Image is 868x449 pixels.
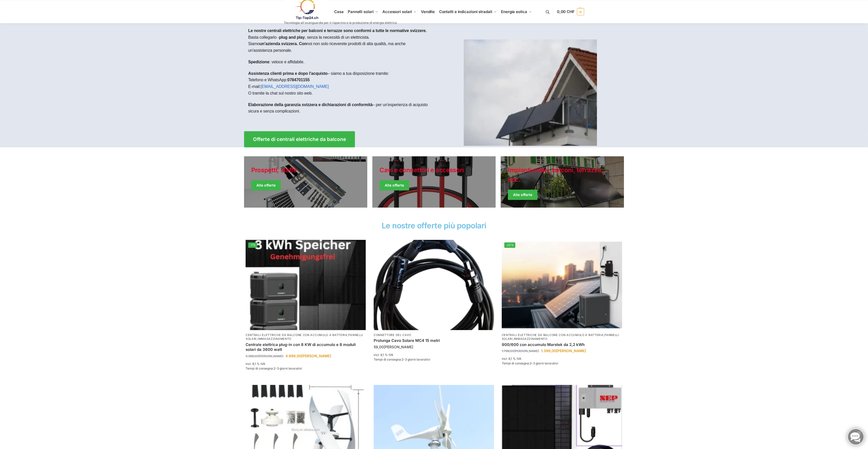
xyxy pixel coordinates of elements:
[374,240,494,330] a: Prolunga solare
[464,39,597,146] img: Home 1
[382,9,412,14] span: Accessori solari
[499,0,534,23] a: Energia eolica
[372,156,496,208] a: Stile vacanziero
[374,333,411,337] a: Connettore del cavo
[246,362,366,366] p: incl. 8,1 % IVA
[577,8,584,15] span: 0
[274,366,302,370] span: 2-3 giorni lavorativi
[557,4,584,19] a: 0,00 CHF 0
[246,240,366,330] img: Home 5
[514,337,547,341] a: Immagazzinamento
[402,358,430,361] span: 2-3 giorni lavorativi
[501,9,527,14] span: Energia eolica
[556,349,586,353] span: [PERSON_NAME]
[246,240,366,330] a: -7%Centrale elettrica plug-in con 8 KW di accumulo e 8 moduli solari da 3600 watt
[248,28,427,39] font: Basta collegarlo - , senza la necessità di un elettricista.
[244,156,367,208] a: Stile vacanziero
[374,345,384,349] font: 59,00
[374,338,494,343] a: Prolunga Cavo Solare MC4 15 metri
[374,358,402,361] font: Tempi di consegna:
[248,103,428,114] font: – per un'esperienza di acquisto sicura e senza complicazioni.
[439,9,492,14] span: Contatti e indicazioni stradali
[246,333,363,341] a: Pannelli solari
[502,349,514,353] font: 1.799,00
[284,21,397,24] p: Tecnologia all'avanguardia per il risparmio e la produzione di energia elettrica
[257,337,258,341] font: ,
[248,71,389,95] font: – siamo a tua disposizione tramite: Telefono e WhatsApp: E-mail: O tramite la chat sul nostro sit...
[246,366,274,370] font: Tempi di consegna:
[502,356,622,361] p: incl. 8,1 % IVA
[246,333,348,337] a: Centrali elettriche da balcone con accumulo a batteria
[246,354,258,358] font: 5.399,00
[604,333,605,337] font: ,
[246,342,366,352] a: Centrale elettrica plug-in con 8 KW di accumulo e 8 moduli solari da 3600 watt
[419,0,437,23] a: Vendite
[557,9,575,14] span: 0,00 CHF
[513,337,514,341] font: ,
[374,353,494,357] p: incl. 8,1 % IVA
[380,0,419,23] a: Accessori solari
[502,361,530,365] font: Tempi di consegna:
[502,333,604,337] a: Centrali elettriche da balcone con accumulo a batteria
[502,240,622,330] img: Home 7
[248,103,373,107] strong: Elaborazione della garanzia svizzera e dichiarazioni di conformità
[301,354,331,358] span: [PERSON_NAME]
[248,40,430,54] p: Siamo noi non solo riceverete prodotti di alta qualità, ma anche un'assistenza personale.
[374,240,494,330] img: Home 6
[248,71,327,76] strong: Assistenza clienti prima e dopo l'acquisto
[258,337,291,341] a: Immagazzinamento
[541,349,556,353] font: 1.399,00
[248,60,269,64] strong: Spedizione
[261,84,329,89] a: [EMAIL_ADDRESS][DOMAIN_NAME]
[259,42,307,46] strong: un'azienda svizzera. Con
[530,361,558,365] span: 2-3 giorni lavorativi
[421,9,435,14] span: Vendite
[253,137,346,142] span: Offerte di centrali elettriche da balcone
[514,349,539,353] span: [PERSON_NAME]
[248,60,304,64] font: : veloce e affidabile.
[437,0,499,23] a: Contatti e indicazioni stradali
[244,131,355,147] a: Offerte di centrali elettriche da balcone
[501,156,624,208] a: Giacche invernali
[502,240,622,330] a: -22%Centrale elettrica da balcone con sistema di accumulo Marstek
[248,28,427,33] strong: Le nostre centrali elettriche per balconi e terrazze sono conformi a tutte le normative svizzere.
[244,222,624,229] h2: Le nostre offerte più popolari
[502,342,622,347] a: 900/600 con accumulo Marstek da 2,2 kWh
[258,354,283,358] span: [PERSON_NAME]
[287,78,310,82] strong: 0784701155
[502,333,619,341] a: Pannelli solari
[348,333,349,337] font: ,
[384,345,413,349] span: [PERSON_NAME]
[279,35,305,39] strong: plug and play
[285,354,301,358] font: 4.999,00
